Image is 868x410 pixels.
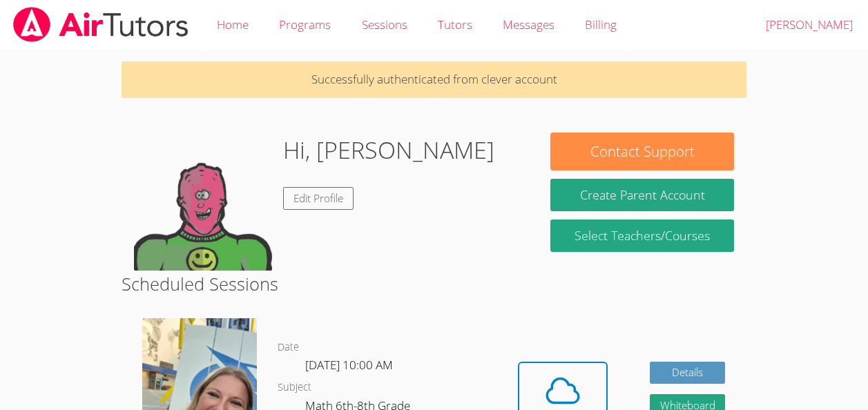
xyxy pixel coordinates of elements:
[503,17,554,32] span: Messages
[283,187,354,210] a: Edit Profile
[650,362,726,384] a: Details
[122,271,746,297] h2: Scheduled Sessions
[122,61,746,98] p: Successfully authenticated from clever account
[278,379,311,396] dt: Subject
[550,219,733,252] a: Select Teachers/Courses
[283,133,494,168] h1: Hi, [PERSON_NAME]
[305,357,393,373] span: [DATE] 10:00 AM
[134,133,272,271] img: default.png
[550,179,733,211] button: Create Parent Account
[550,133,733,170] button: Contact Support
[278,339,299,356] dt: Date
[12,7,190,42] img: airtutors_banner-c4298cdbf04f3fff15de1276eac7730deb9818008684d7c2e4769d2f7ddbe033.png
